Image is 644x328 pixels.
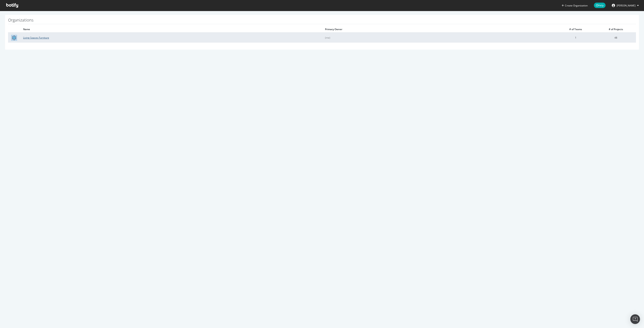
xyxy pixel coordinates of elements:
h1: Organizations [8,18,636,24]
a: Living Spaces Furniture [23,36,49,39]
td: 1 [555,33,596,43]
th: # of Teams [555,26,596,33]
button: [PERSON_NAME] [609,2,642,9]
button: Create Organization [561,4,588,7]
td: 48 [596,33,636,43]
span: (me) [325,36,330,39]
img: Living Spaces Furniture [11,35,17,41]
th: Primary Owner [322,26,555,33]
th: # of Projects [596,26,636,33]
div: Open Intercom Messenger [630,314,640,324]
th: Name [20,26,322,33]
span: Svetlana Li [617,4,636,7]
span: Help [594,3,606,8]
